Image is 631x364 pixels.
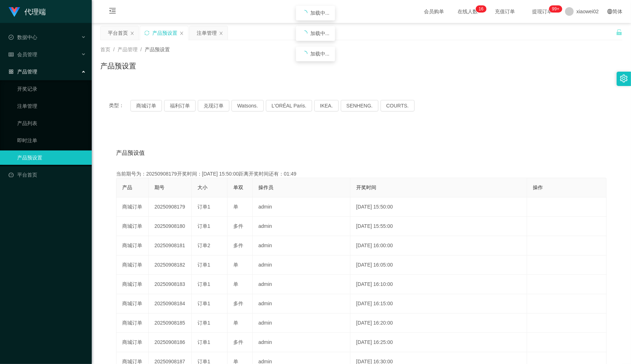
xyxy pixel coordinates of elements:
[149,255,192,275] td: 20250908182
[9,34,37,40] span: 数据中心
[454,9,481,14] span: 在线人数
[9,52,37,57] span: 会员管理
[100,61,136,71] h1: 产品预设置
[491,9,518,14] span: 充值订单
[253,255,350,275] td: admin
[233,185,243,190] span: 单双
[350,255,527,275] td: [DATE] 16:05:00
[350,294,527,313] td: [DATE] 16:15:00
[350,313,527,333] td: [DATE] 16:20:00
[616,29,622,35] i: 图标: unlock
[116,333,149,352] td: 商城订单
[620,75,628,82] i: 图标: setting
[197,243,210,248] span: 订单2
[481,5,484,13] p: 6
[149,313,192,333] td: 20250908185
[17,99,86,113] a: 注单管理
[253,333,350,352] td: admin
[310,30,330,36] span: 加载中...
[116,149,145,157] span: 产品预设值
[154,185,164,190] span: 期号
[476,5,486,13] sup: 16
[197,223,210,229] span: 订单1
[233,262,238,268] span: 单
[17,133,86,148] a: 即时注单
[253,313,350,333] td: admin
[253,275,350,294] td: admin
[149,294,192,313] td: 20250908184
[9,7,20,17] img: logo.9652507e.png
[116,313,149,333] td: 商城订单
[529,9,556,14] span: 提现订单
[180,31,184,35] i: 图标: close
[253,236,350,255] td: admin
[113,47,115,52] span: /
[17,150,86,165] a: 产品预设置
[100,47,110,52] span: 首页
[302,30,307,36] i: icon: loading
[24,0,46,23] h1: 代理端
[197,301,210,306] span: 订单1
[197,204,210,210] span: 订单1
[233,204,238,210] span: 单
[310,10,330,16] span: 加载中...
[350,217,527,236] td: [DATE] 15:55:00
[533,185,543,190] span: 操作
[17,82,86,96] a: 开奖记录
[149,236,192,255] td: 20250908181
[233,320,238,326] span: 单
[122,185,132,190] span: 产品
[253,217,350,236] td: admin
[130,100,162,111] button: 商城订单
[140,47,142,52] span: /
[116,294,149,313] td: 商城订单
[233,339,243,345] span: 多件
[350,197,527,217] td: [DATE] 15:50:00
[116,170,607,178] div: 当前期号为：20250908179开奖时间：[DATE] 15:50:00距离开奖时间还有：01:49
[9,168,86,182] a: 图标: dashboard平台首页
[253,294,350,313] td: admin
[9,9,46,14] a: 代理端
[145,47,170,52] span: 产品预设置
[149,275,192,294] td: 20250908183
[197,26,217,40] div: 注单管理
[310,51,330,57] span: 加载中...
[231,100,264,111] button: Watsons.
[149,217,192,236] td: 20250908180
[314,100,339,111] button: IKEA.
[116,275,149,294] td: 商城订单
[350,236,527,255] td: [DATE] 16:00:00
[109,100,130,111] span: 类型：
[233,243,243,248] span: 多件
[130,31,134,35] i: 图标: close
[549,5,562,13] sup: 1111
[116,236,149,255] td: 商城订单
[197,262,210,268] span: 订单1
[149,333,192,352] td: 20250908186
[152,26,177,40] div: 产品预设置
[233,301,243,306] span: 多件
[198,100,229,111] button: 兑现订单
[197,281,210,287] span: 订单1
[341,100,378,111] button: SENHENG.
[118,47,138,52] span: 产品管理
[108,26,128,40] div: 平台首页
[253,197,350,217] td: admin
[356,185,376,190] span: 开奖时间
[9,35,14,40] i: 图标: check-circle-o
[607,9,612,14] i: 图标: global
[116,197,149,217] td: 商城订单
[9,52,14,57] i: 图标: table
[116,217,149,236] td: 商城订单
[233,281,238,287] span: 单
[116,255,149,275] td: 商城订单
[233,223,243,229] span: 多件
[219,31,223,35] i: 图标: close
[144,30,149,35] i: 图标: sync
[149,197,192,217] td: 20250908179
[197,320,210,326] span: 订单1
[302,51,307,57] i: icon: loading
[9,69,14,74] i: 图标: appstore-o
[197,339,210,345] span: 订单1
[164,100,196,111] button: 福利订单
